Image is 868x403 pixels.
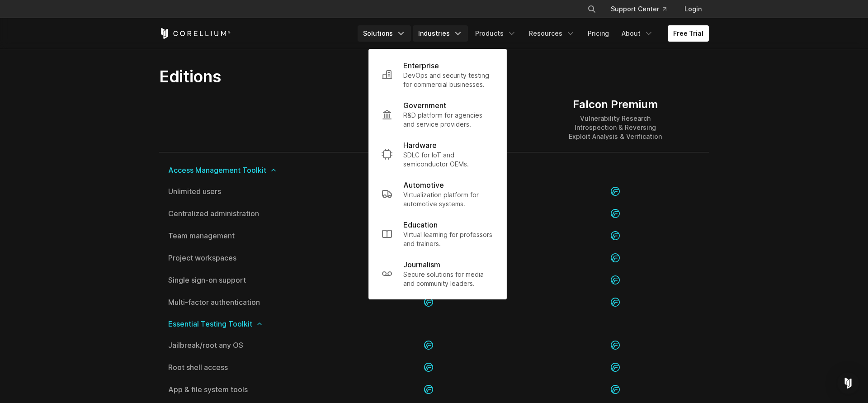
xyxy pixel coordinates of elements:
p: Government [403,100,446,111]
a: Root shell access [168,364,326,371]
p: Virtual learning for professors and trainers. [403,230,494,248]
a: Free Trial [668,25,709,42]
a: Login [677,1,709,17]
a: Corellium Home [159,28,231,39]
a: Pricing [582,25,614,42]
a: Journalism Secure solutions for media and community leaders. [374,254,501,294]
a: Single sign-on support [168,276,326,284]
a: Industries [413,25,468,42]
a: Team management [168,232,326,239]
a: Products [470,25,522,42]
a: Multi-factor authentication [168,299,326,306]
div: Falcon Premium [569,98,662,111]
a: Hardware SDLC for IoT and semiconductor OEMs. [374,134,501,174]
p: DevOps and security testing for commercial businesses. [403,71,494,89]
p: Education [403,219,438,230]
a: Automotive Virtualization platform for automotive systems. [374,174,501,214]
p: Enterprise [403,60,439,71]
a: Centralized administration [168,210,326,217]
span: Essential Testing Toolkit [168,320,700,327]
a: Solutions [358,25,411,42]
div: Navigation Menu [358,25,709,42]
p: R&D platform for agencies and service providers. [403,111,494,129]
span: Access Management Toolkit [168,166,700,174]
a: Enterprise DevOps and security testing for commercial businesses. [374,55,501,95]
p: Hardware [403,140,437,151]
p: SDLC for IoT and semiconductor OEMs. [403,151,494,169]
p: Journalism [403,259,440,270]
p: Secure solutions for media and community leaders. [403,270,494,288]
button: Search [584,1,600,17]
a: Support Center [604,1,674,17]
h2: Editions [159,66,519,86]
div: Navigation Menu [576,1,709,17]
a: Resources [524,25,580,42]
a: App & file system tools [168,386,326,393]
div: Open Intercom Messenger [837,372,859,394]
a: Government R&D platform for agencies and service providers. [374,95,501,134]
div: Vulnerability Research Introspection & Reversing Exploit Analysis & Verification [569,114,662,141]
a: Education Virtual learning for professors and trainers. [374,214,501,254]
p: Automotive [403,180,444,190]
a: Project workspaces [168,254,326,261]
p: Virtualization platform for automotive systems. [403,190,494,209]
a: Unlimited users [168,188,326,195]
a: Jailbreak/root any OS [168,341,326,349]
a: About [616,25,659,42]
